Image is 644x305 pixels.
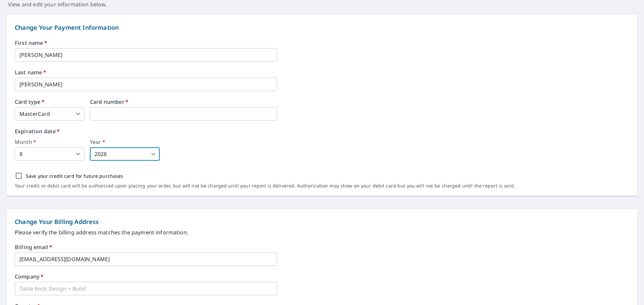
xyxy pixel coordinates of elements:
[15,217,629,226] p: Change Your Billing Address
[15,244,52,250] label: Billing email
[90,107,277,121] iframe: secure payment field
[15,228,629,236] p: Please verify the billing address matches the payment information.
[15,129,629,134] label: Expiration date
[15,23,629,32] p: Change Your Payment Information
[15,139,85,145] label: Month
[90,139,160,145] label: Year
[15,70,629,75] label: Last name
[26,172,123,179] p: Save your credit card for future purchases
[15,147,85,161] div: 8
[15,107,85,121] div: MasterCard
[90,99,277,104] label: Card number
[15,99,85,104] label: Card type
[15,183,515,189] p: Your credit or debit card will be authorized upon placing your order, but will not be charged unt...
[15,274,44,279] label: Company
[90,147,160,161] div: 2028
[15,40,629,46] label: First name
